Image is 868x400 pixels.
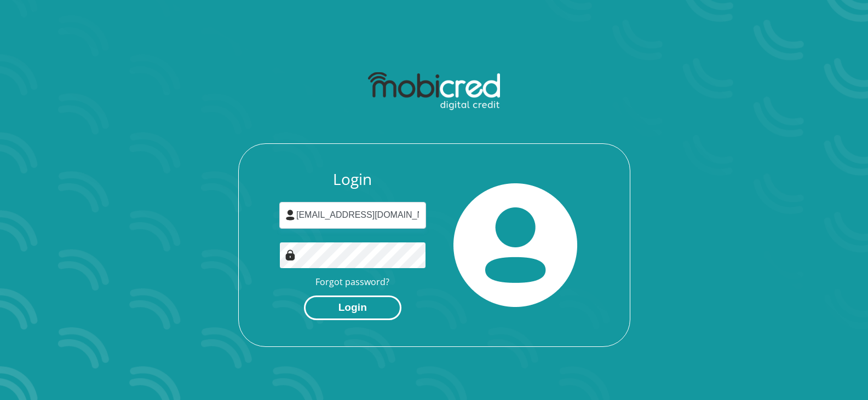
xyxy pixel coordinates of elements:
button: Login [304,295,401,320]
a: Forgot password? [315,276,389,288]
img: mobicred logo [368,72,500,111]
img: Image [285,250,296,260]
img: user-icon image [285,210,296,221]
h3: Login [279,170,426,189]
input: Username [279,202,426,229]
